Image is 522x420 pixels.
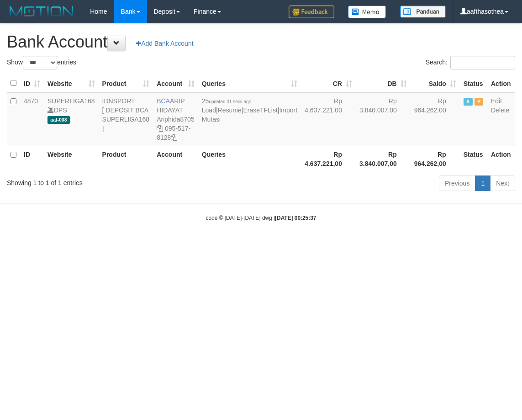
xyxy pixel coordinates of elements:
span: updated 41 secs ago [209,99,251,104]
span: Active [464,98,473,106]
td: 4870 [20,92,44,146]
th: Rp 964.262,00 [411,146,460,172]
th: Product: activate to sort column ascending [99,74,153,92]
th: Website [44,146,99,172]
img: Feedback.jpg [289,5,334,18]
td: Rp 3.840.007,00 [356,92,411,146]
a: Previous [439,175,475,191]
a: Next [490,175,515,191]
th: Website: activate to sort column ascending [44,74,99,92]
th: CR: activate to sort column ascending [301,74,356,92]
a: Edit [491,97,502,105]
h1: Bank Account [7,33,515,51]
th: DB: activate to sort column ascending [356,74,411,92]
th: Rp 4.637.221,00 [301,146,356,172]
th: Account [153,146,198,172]
a: Delete [491,106,509,114]
th: Account: activate to sort column ascending [153,74,198,92]
th: Status [460,146,487,172]
td: ARIP HIDAYAT 095-517-8128 [153,92,198,146]
th: Rp 3.840.007,00 [356,146,411,172]
small: code © [DATE]-[DATE] dwg | [206,215,316,221]
a: Resume [218,106,242,114]
th: Queries: activate to sort column ascending [198,74,301,92]
img: Button%20Memo.svg [348,5,386,18]
input: Search: [450,56,515,69]
span: aaf-008 [47,116,70,124]
select: Showentries [23,56,57,69]
th: ID [20,146,44,172]
span: 25 [202,97,251,105]
div: Showing 1 to 1 of 1 entries [7,175,211,187]
th: Queries [198,146,301,172]
a: Copy 0955178128 to clipboard [171,134,177,141]
a: SUPERLIGA168 [47,97,95,105]
span: BCA [157,97,170,105]
a: Add Bank Account [130,36,199,51]
th: Product [99,146,153,172]
td: IDNSPORT [ DEPOSIT BCA SUPERLIGA168 ] [99,92,153,146]
td: DPS [44,92,99,146]
a: Load [202,106,216,114]
a: EraseTFList [243,106,277,114]
img: panduan.png [400,5,446,18]
td: Rp 4.637.221,00 [301,92,356,146]
label: Show entries [7,56,76,69]
a: 1 [475,175,490,191]
img: MOTION_logo.png [7,5,76,18]
th: Saldo: activate to sort column ascending [411,74,460,92]
a: Ariphida8705 [157,116,195,123]
th: Status [460,74,487,92]
strong: [DATE] 00:25:37 [275,215,316,221]
a: Copy Ariphida8705 to clipboard [157,125,163,132]
span: Paused [475,98,484,106]
td: Rp 964.262,00 [411,92,460,146]
th: ID: activate to sort column ascending [20,74,44,92]
th: Action [487,74,515,92]
a: Import Mutasi [202,106,297,123]
th: Action [487,146,515,172]
label: Search: [426,56,515,69]
span: | | | [202,97,297,123]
